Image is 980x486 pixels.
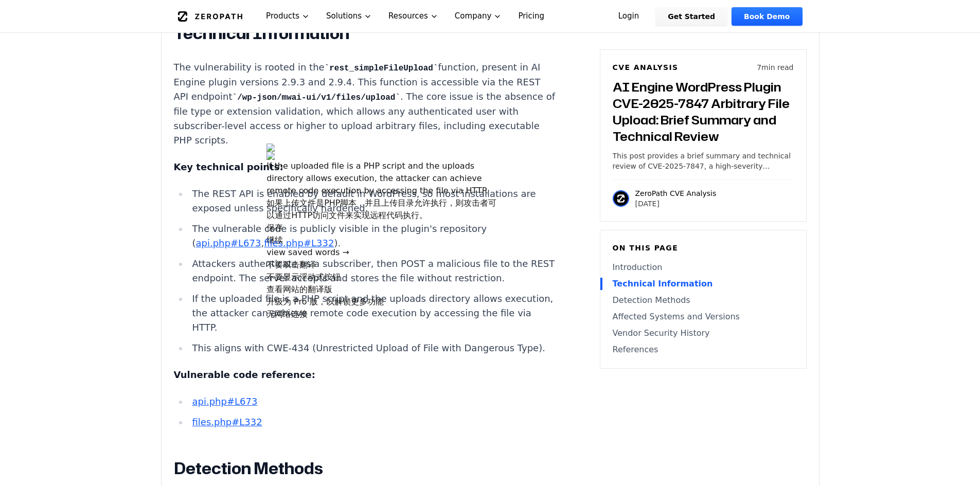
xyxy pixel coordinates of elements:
code: rest_simpleFileUpload [325,64,438,73]
span: 升级为 Pro 版，以解锁更多功能 [266,297,384,307]
h6: CVE Analysis [613,62,679,73]
div: 保存 [266,222,498,234]
h3: AI Engine WordPress Plugin CVE-2025-7847 Arbitrary File Upload: Brief Summary and Technical Review [613,79,794,145]
code: /wp-json/mwai-ui/v1/files/upload [233,93,400,102]
li: This aligns with CWE-434 (Unrestricted Upload of File with Dangerous Type). [188,341,557,355]
p: The vulnerability is rooted in the function, present in AI Engine plugin versions 2.9.3 and 2.9.4... [174,60,557,148]
a: Introduction [613,261,794,274]
h2: Technical Information [174,23,557,44]
span: 无网络连接 [266,309,308,319]
p: 7 min read [757,62,793,73]
a: api.php#L673 [192,396,257,407]
a: References [613,344,794,356]
div: 如果上传文件是PHP脚本，并且上传目录允许执行，则攻击者可以通过HTTP访问文件来实现远程代码执行。 [266,197,498,222]
a: Vendor Security History [613,327,794,339]
li: The REST API is enabled by default in WordPress, so most installations are exposed unless specifi... [188,187,557,215]
span: 当您下次双击某个单词时，将不会再看见翻译窗口。 [266,260,316,269]
strong: Key technical points: [174,161,283,172]
h2: Detection Methods [174,458,557,479]
img: zh-CN.png [266,152,498,160]
p: [DATE] [635,199,717,209]
p: This post provides a brief summary and technical review of CVE-2025-7847, a high-severity arbitra... [613,151,794,171]
img: ZeroPath CVE Analysis [613,190,629,207]
a: Get Started [655,7,727,26]
img: en.png [266,143,498,152]
h6: On this page [613,243,794,253]
a: Book Demo [732,7,802,26]
div: If the uploaded file is a PHP script and the uploads directory allows execution, the attacker can... [266,160,498,197]
a: files.php#L332 [264,238,334,248]
a: Technical Information [613,278,794,290]
li: Attackers authenticate as a subscriber, then POST a malicious file to the REST endpoint. The serv... [188,257,557,285]
p: ZeroPath CVE Analysis [635,188,717,199]
a: Affected Systems and Versions [613,311,794,323]
span: 当您下次选取文字时，将不会再看见浮动式按钮。 [266,272,341,282]
div: view saved words → [266,246,498,259]
a: 此网站已有翻译版 [266,284,332,294]
a: Detection Methods [613,294,794,307]
a: api.php#L673 [196,238,261,248]
strong: Vulnerable code reference: [174,369,315,380]
li: The vulnerable code is publicly visible in the plugin's repository ( , ). [188,222,557,250]
div: 继续 [266,234,498,246]
a: files.php#L332 [192,417,262,427]
a: Login [606,7,652,26]
li: If the uploaded file is a PHP script and the uploads directory allows execution, the attacker can... [188,292,557,335]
